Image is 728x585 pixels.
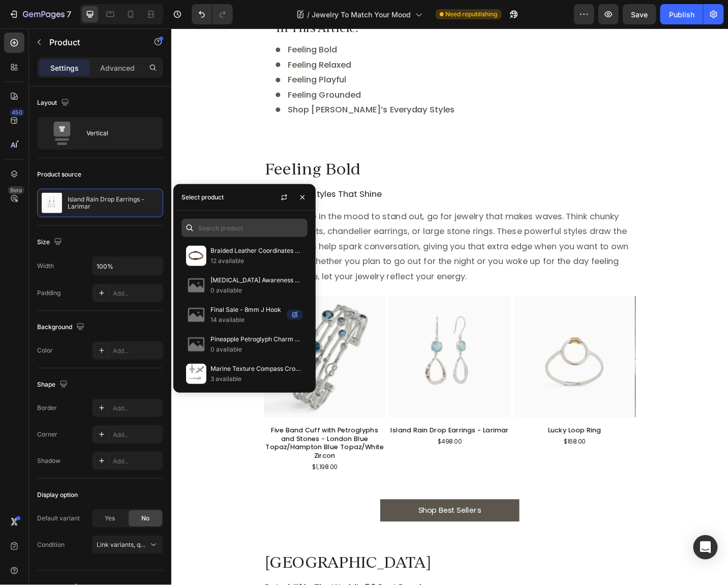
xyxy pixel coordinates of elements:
[669,9,694,20] div: Publish
[50,63,79,73] p: Settings
[37,320,86,334] div: Background
[37,288,60,298] div: Padding
[37,456,60,465] div: Shadow
[113,404,161,413] div: Add...
[210,315,283,325] p: 14 available
[186,364,206,384] img: collections
[37,430,57,439] div: Corner
[210,256,303,266] p: 12 available
[210,334,303,344] p: Pineapple Petroglyph Charm with Crab Claw Bail
[37,236,64,249] div: Size
[238,434,371,445] h1: Island Rain Drop Earrings - Larimar
[210,374,303,384] p: 3 available
[67,8,71,20] p: 7
[113,289,161,298] div: Add...
[37,514,80,523] div: Default variant
[37,403,57,413] div: Border
[171,28,728,585] iframe: Design area
[105,514,115,523] span: Yes
[86,122,148,145] div: Vertical
[186,334,206,355] img: no-image
[210,364,303,374] p: Marine Texture Compass Cross Pendant
[210,344,303,355] p: 0 available
[37,96,71,110] div: Layout
[210,305,283,315] p: Final Sale - 8mm J Hook
[37,346,53,355] div: Color
[631,10,648,19] span: Save
[37,490,78,500] div: Display option
[97,541,247,548] span: Link variants, quantity <br> between same products
[210,285,303,296] p: 0 available
[92,536,163,554] button: Link variants, quantity <br> between same products
[37,378,70,392] div: Shape
[446,10,498,19] span: Need republishing
[181,193,224,202] div: Select product
[113,346,161,356] div: Add...
[37,170,81,179] div: Product source
[141,514,149,523] span: No
[113,430,161,440] div: Add...
[623,4,656,24] button: Save
[660,4,703,24] button: Publish
[210,246,303,256] p: Braided Leather Coordinates Bracelet - Brown Leather
[10,108,24,116] div: 450
[312,9,411,20] span: Jewelry To Match Your Mood
[210,275,303,285] p: [MEDICAL_DATA] Awareness Twisted Stone Ring - Pink Zircon
[186,305,206,325] img: no-image
[37,261,54,271] div: Width
[271,521,340,536] div: Shop Best Sellers
[376,434,508,445] h1: Lucky Loop Ring
[186,275,206,296] img: no-image
[693,535,718,560] div: Open Intercom Messenger
[186,246,206,266] img: collections
[42,193,62,213] img: product feature img
[291,446,319,459] div: $498.00
[229,516,381,541] a: Shop Best Sellers
[68,196,159,210] p: Island Rain Drop Earrings - Larimar
[113,457,161,466] div: Add...
[181,219,308,237] input: Search in Settings & Advanced
[100,63,135,73] p: Advanced
[8,186,24,194] div: Beta
[429,446,455,459] div: $168.00
[37,540,65,549] div: Condition
[4,4,76,24] button: 7
[192,4,233,24] div: Undo/Redo
[93,257,163,275] input: Auto
[49,36,136,48] p: Product
[308,9,310,20] span: /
